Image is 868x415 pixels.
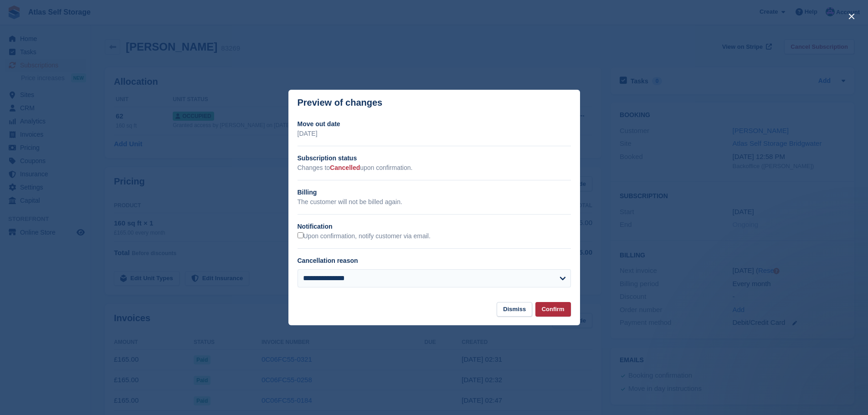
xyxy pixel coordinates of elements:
button: Dismiss [497,302,532,317]
p: The customer will not be billed again. [298,197,571,207]
label: Cancellation reason [298,257,358,264]
h2: Subscription status [298,154,571,163]
h2: Billing [298,188,571,197]
button: close [844,9,859,24]
p: [DATE] [298,129,571,138]
p: Changes to upon confirmation. [298,163,571,173]
h2: Notification [298,222,571,231]
input: Upon confirmation, notify customer via email. [298,232,303,238]
h2: Move out date [298,119,571,129]
span: Cancelled [330,164,360,171]
label: Upon confirmation, notify customer via email. [298,232,431,241]
button: Confirm [535,302,571,317]
p: Preview of changes [298,97,383,108]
